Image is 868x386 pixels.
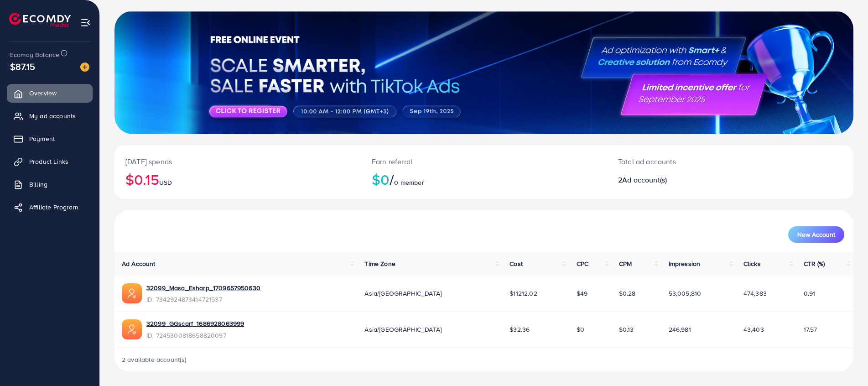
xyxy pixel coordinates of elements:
[159,178,172,187] span: USD
[364,259,395,268] span: Time Zone
[125,171,350,188] h2: $0.15
[622,175,667,185] span: Ad account(s)
[669,289,702,298] span: 53,005,810
[669,259,701,268] span: Impression
[364,289,442,298] span: Asia/[GEOGRAPHIC_DATA]
[7,84,93,102] a: Overview
[619,325,634,334] span: $0.13
[146,331,244,340] span: ID: 7245300818658820097
[743,259,761,268] span: Clicks
[7,152,93,171] a: Product Links
[146,283,260,292] a: 32099_Masa_Esharp_1709657950630
[29,134,55,143] span: Payment
[509,259,523,268] span: Cost
[804,325,817,334] span: 17.57
[7,130,93,148] a: Payment
[10,50,59,59] span: Ecomdy Balance
[7,107,93,125] a: My ad accounts
[80,17,91,28] img: menu
[7,198,93,216] a: Affiliate Program
[9,13,71,27] img: logo
[619,259,632,268] span: CPM
[804,259,825,268] span: CTR (%)
[372,171,596,188] h2: $0
[29,203,78,212] span: Affiliate Program
[394,178,424,187] span: 0 member
[829,345,861,379] iframe: Chat
[797,231,835,238] span: New Account
[364,325,442,334] span: Asia/[GEOGRAPHIC_DATA]
[125,156,350,167] p: [DATE] spends
[146,295,260,304] span: ID: 7342924873414721537
[619,289,636,298] span: $0.28
[577,259,588,268] span: CPC
[10,60,35,73] span: $87.15
[669,325,691,334] span: 246,981
[577,289,587,298] span: $49
[122,283,142,303] img: ic-ads-acc.e4c84228.svg
[509,325,530,334] span: $32.36
[390,169,394,190] span: /
[509,289,537,298] span: $11212.02
[7,175,93,193] a: Billing
[80,63,89,72] img: image
[122,259,156,268] span: Ad Account
[788,226,844,243] button: New Account
[743,325,764,334] span: 43,403
[29,111,76,120] span: My ad accounts
[29,157,68,166] span: Product Links
[804,289,816,298] span: 0.91
[577,325,584,334] span: $0
[372,156,596,167] p: Earn referral
[29,180,47,189] span: Billing
[122,355,187,364] span: 2 available account(s)
[146,319,244,328] a: 32099_GGscarf_1686928063999
[743,289,767,298] span: 474,383
[618,176,781,184] h2: 2
[29,89,57,98] span: Overview
[122,319,142,339] img: ic-ads-acc.e4c84228.svg
[618,156,781,167] p: Total ad accounts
